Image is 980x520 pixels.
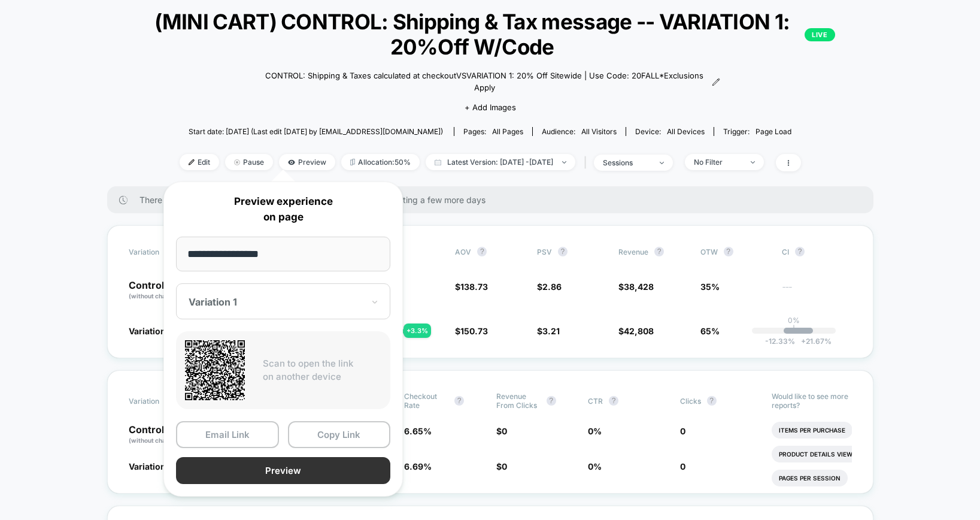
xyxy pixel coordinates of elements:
[765,337,795,346] span: -12.33 %
[477,247,487,256] button: ?
[463,127,523,136] div: Pages:
[772,446,881,462] li: Product Details Views Rate
[626,127,714,136] span: Device:
[454,396,464,406] button: ?
[542,282,562,292] span: 2.86
[588,397,603,406] span: CTR
[502,426,507,436] span: 0
[700,247,766,256] span: OTW
[176,457,390,484] button: Preview
[350,159,355,165] img: rebalance
[581,154,594,171] span: |
[724,247,733,256] button: ?
[772,392,852,410] p: Would like to see more reports?
[756,127,791,136] span: Page Load
[618,326,654,336] span: $
[694,158,742,167] div: No Filter
[288,421,391,448] button: Copy Link
[537,247,552,256] span: PSV
[129,280,198,301] p: Control
[618,247,648,256] span: Revenue
[460,326,488,336] span: 150.73
[129,392,195,410] span: Variation
[537,282,562,292] span: $
[496,426,507,436] span: $
[403,324,431,338] div: + 3.3 %
[793,325,795,334] p: |
[537,326,560,336] span: $
[588,426,602,436] span: 0 %
[435,159,441,165] img: calendar
[667,127,705,136] span: all devices
[404,426,432,436] span: 6.65 %
[341,154,420,170] span: Allocation: 50%
[455,282,488,292] span: $
[547,396,556,406] button: ?
[129,437,183,444] span: (without changes)
[279,154,335,170] span: Preview
[805,28,835,41] p: LIVE
[680,397,701,406] span: Clicks
[455,326,488,336] span: $
[660,162,664,164] img: end
[562,161,566,164] img: end
[581,127,617,136] span: All Visitors
[129,461,171,471] span: Variation 1
[460,282,488,292] span: 138.73
[680,426,685,436] span: 0
[189,127,443,136] span: Start date: [DATE] (Last edit [DATE] by [EMAIL_ADDRESS][DOMAIN_NAME])
[225,154,273,170] span: Pause
[588,461,602,471] span: 0 %
[654,247,664,256] button: ?
[404,392,448,410] span: Checkout Rate
[465,102,516,112] span: + Add Images
[492,127,523,136] span: all pages
[700,326,720,336] span: 65%
[700,282,720,292] span: 35%
[180,154,219,170] span: Edit
[129,292,183,300] span: (without changes)
[624,282,654,292] span: 38,428
[502,461,507,471] span: 0
[404,461,432,471] span: 6.69 %
[772,470,848,486] li: Pages Per Session
[189,159,195,165] img: edit
[782,283,851,301] span: ---
[129,247,195,256] span: Variation
[558,247,568,256] button: ?
[145,9,835,59] span: (MINI CART) CONTROL: Shipping & Tax message -- VARIATION 1: 20%Off W/Code
[542,127,617,136] div: Audience:
[609,396,618,406] button: ?
[129,425,209,445] p: Control
[618,282,654,292] span: $
[624,326,654,336] span: 42,808
[176,194,390,225] p: Preview experience on page
[234,159,240,165] img: end
[680,461,685,471] span: 0
[772,422,852,439] li: Items Per Purchase
[455,247,471,256] span: AOV
[707,396,717,406] button: ?
[782,247,848,256] span: CI
[176,421,279,448] button: Email Link
[795,337,832,346] span: 21.67 %
[129,326,171,336] span: Variation 1
[260,70,709,93] span: CONTROL: Shipping & Taxes calculated at checkoutVSVARIATION 1: 20% Off Sitewide | Use Code: 20FAL...
[496,392,541,410] span: Revenue From Clicks
[496,461,507,471] span: $
[751,161,755,164] img: end
[723,127,791,136] div: Trigger:
[788,316,800,325] p: 0%
[795,247,805,256] button: ?
[603,158,651,167] div: sessions
[139,195,849,205] span: There are still no statistically significant results. We recommend waiting a few more days
[801,337,806,346] span: +
[263,357,381,384] p: Scan to open the link on another device
[426,154,575,170] span: Latest Version: [DATE] - [DATE]
[542,326,560,336] span: 3.21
